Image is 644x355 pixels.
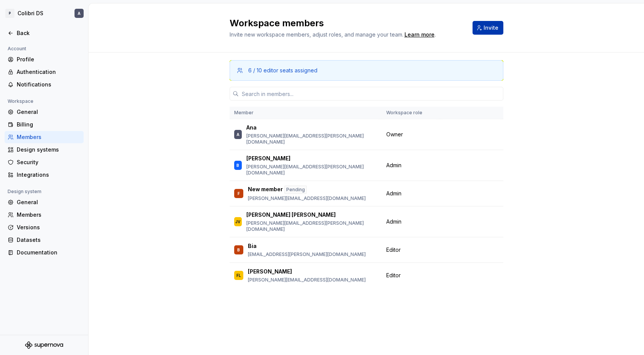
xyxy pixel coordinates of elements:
div: F [238,190,240,197]
p: New member [248,185,283,194]
div: Integrations [17,171,81,179]
a: Integrations [5,169,84,181]
span: . [403,32,436,38]
a: Billing [5,118,84,131]
div: 6 / 10 editor seats assigned [248,67,317,74]
a: Authentication [5,66,84,78]
button: Invite [473,21,503,35]
div: Account [5,44,29,53]
a: Design systems [5,144,84,156]
div: Pending [284,185,307,194]
div: Profile [17,56,81,63]
div: B [237,246,240,254]
p: [EMAIL_ADDRESS][PERSON_NAME][DOMAIN_NAME] [248,251,366,257]
a: Documentation [5,246,84,259]
p: [PERSON_NAME] [PERSON_NAME] [246,211,336,219]
div: A [78,10,81,16]
div: Design system [5,187,44,196]
div: General [17,108,81,116]
span: Owner [386,131,403,138]
div: Billing [17,121,81,128]
input: Search in members... [239,87,503,101]
a: Members [5,131,84,143]
h2: Workspace members [230,17,463,29]
div: A [236,131,240,138]
div: Workspace [5,97,36,106]
span: Editor [386,272,401,279]
a: Notifications [5,78,84,91]
div: Security [17,158,81,166]
span: Invite new workspace members, adjust roles, and manage your team. [230,31,403,38]
span: Admin [386,162,401,169]
a: Datasets [5,234,84,246]
div: General [17,198,81,206]
div: Notifications [17,81,81,88]
a: Versions [5,221,84,233]
p: [PERSON_NAME] [248,268,292,275]
p: [PERSON_NAME][EMAIL_ADDRESS][PERSON_NAME][DOMAIN_NAME] [246,220,377,232]
div: Members [17,211,81,219]
p: [PERSON_NAME][EMAIL_ADDRESS][DOMAIN_NAME] [248,277,366,283]
span: Editor [386,246,401,254]
a: Members [5,209,84,221]
a: Learn more [404,31,435,38]
a: General [5,106,84,118]
div: Design systems [17,146,81,154]
a: General [5,196,84,208]
th: Member [230,107,382,119]
div: Back [17,29,81,37]
div: Documentation [17,249,81,256]
span: Admin [386,218,401,225]
p: [PERSON_NAME][EMAIL_ADDRESS][PERSON_NAME][DOMAIN_NAME] [246,164,377,176]
th: Workspace role [382,107,440,119]
p: Bia [248,242,257,250]
div: FL [236,272,241,279]
p: [PERSON_NAME] [246,155,290,162]
div: Versions [17,224,81,231]
button: PColibri DSA [2,5,87,22]
div: Colibri DS [17,10,43,17]
span: Admin [386,190,401,197]
p: [PERSON_NAME][EMAIL_ADDRESS][DOMAIN_NAME] [248,195,366,201]
p: Ana [246,124,257,131]
div: B [236,162,239,169]
svg: Supernova Logo [25,341,63,349]
div: Members [17,133,81,141]
p: [PERSON_NAME][EMAIL_ADDRESS][PERSON_NAME][DOMAIN_NAME] [246,133,377,145]
a: Security [5,156,84,168]
a: Profile [5,53,84,66]
div: JV [235,218,240,225]
a: Back [5,27,84,39]
div: Authentication [17,68,81,76]
div: P [5,9,14,18]
span: Invite [484,24,498,32]
div: Datasets [17,236,81,244]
